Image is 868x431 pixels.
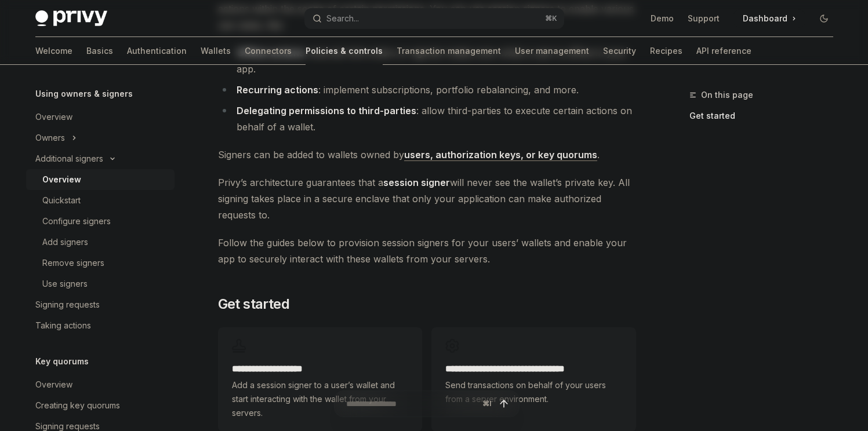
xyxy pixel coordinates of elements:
a: Creating key quorums [26,395,175,416]
a: Quickstart [26,190,175,211]
div: Remove signers [42,256,104,270]
a: Configure signers [26,211,175,232]
button: Toggle dark mode [815,9,833,28]
a: Security [603,37,636,65]
li: : implement subscriptions, portfolio rebalancing, and more. [218,82,636,98]
a: Add signers [26,232,175,253]
span: Send transactions on behalf of your users from a server environment. [445,378,622,406]
a: Welcome [35,37,72,65]
a: User management [515,37,589,65]
a: Get started [689,107,842,125]
div: Overview [35,378,72,392]
a: Remove signers [26,253,175,273]
div: Add signers [42,235,88,249]
a: Use signers [26,273,175,294]
a: Transaction management [397,37,501,65]
span: ⌘ K [545,14,557,23]
input: Ask a question... [346,391,478,417]
a: Overview [26,374,175,395]
div: Taking actions [35,319,91,333]
div: Owners [35,131,65,145]
span: Dashboard [743,13,787,24]
button: Send message [496,396,512,412]
div: Creating key quorums [35,399,120,412]
h5: Using owners & signers [35,87,133,101]
a: Support [688,13,720,24]
div: Search... [326,12,359,25]
li: : allow third-parties to execute certain actions on behalf of a wallet. [218,103,636,135]
span: Signers can be added to wallets owned by . [218,147,636,163]
a: users, authorization keys, or key quorums [404,149,597,161]
a: API reference [696,37,751,65]
span: Follow the guides below to provision session signers for your users’ wallets and enable your app ... [218,235,636,267]
a: Authentication [127,37,187,65]
img: dark logo [35,10,107,27]
a: Policies & controls [306,37,383,65]
div: Quickstart [42,193,81,207]
strong: session signer [383,177,450,188]
strong: Delegating permissions to third-parties [237,105,416,116]
a: Overview [26,107,175,127]
a: Demo [651,13,674,24]
span: Add a session signer to a user’s wallet and start interacting with the wallet from your servers. [232,378,408,420]
button: Toggle Additional signers section [26,148,175,169]
div: Overview [42,173,81,187]
strong: Recurring actions [237,84,318,96]
a: Connectors [245,37,292,65]
a: Dashboard [733,9,805,28]
a: Wallets [201,37,231,65]
a: Overview [26,169,175,190]
div: Configure signers [42,214,111,228]
button: Toggle Owners section [26,127,175,148]
a: Taking actions [26,315,175,336]
a: Basics [86,37,113,65]
div: Overview [35,110,72,124]
span: Privy’s architecture guarantees that a will never see the wallet’s private key. All signing takes... [218,174,636,223]
span: Get started [218,295,289,313]
span: On this page [701,88,753,102]
div: Additional signers [35,152,103,166]
div: Signing requests [35,298,100,312]
div: Use signers [42,277,88,291]
a: Signing requests [26,294,175,315]
button: Open search [304,8,564,29]
h5: Key quorums [35,355,89,368]
a: Recipes [650,37,682,65]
